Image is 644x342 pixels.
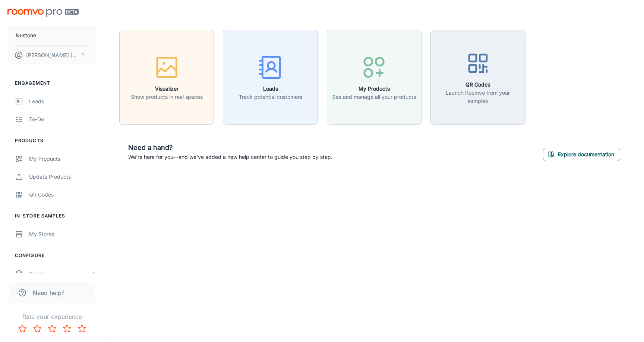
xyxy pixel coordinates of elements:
[7,46,97,65] button: [PERSON_NAME] [PERSON_NAME]
[7,26,97,45] button: Nustone
[543,148,620,161] button: Explore documentation
[435,81,520,89] h6: QR Codes
[332,93,416,101] p: See and manage all your products
[223,73,318,81] a: LeadsTrack potential customers
[16,31,36,40] p: Nustone
[239,93,302,101] p: Track potential customers
[128,153,332,161] p: We're here for you—and we've added a new help center to guide you step by step.
[430,30,525,125] button: QR CodesLaunch Roomvo from your samples
[327,30,422,125] button: My ProductsSee and manage all your products
[128,142,332,153] h6: Need a hand?
[430,73,525,81] a: QR CodesLaunch Roomvo from your samples
[543,150,620,158] a: Explore documentation
[29,191,97,199] div: QR Codes
[29,97,97,106] div: Leads
[327,73,422,81] a: My ProductsSee and manage all your products
[131,93,203,101] p: Show products in real spaces
[223,30,318,125] button: LeadsTrack potential customers
[239,85,302,93] h6: Leads
[435,89,520,105] p: Launch Roomvo from your samples
[7,9,79,17] img: Roomvo PRO Beta
[131,85,203,93] h6: Visualizer
[332,85,416,93] h6: My Products
[29,115,97,123] div: To-do
[26,51,79,59] p: [PERSON_NAME] [PERSON_NAME]
[29,155,97,163] div: My Products
[29,173,97,181] div: Update Products
[119,30,214,125] button: VisualizerShow products in real spaces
